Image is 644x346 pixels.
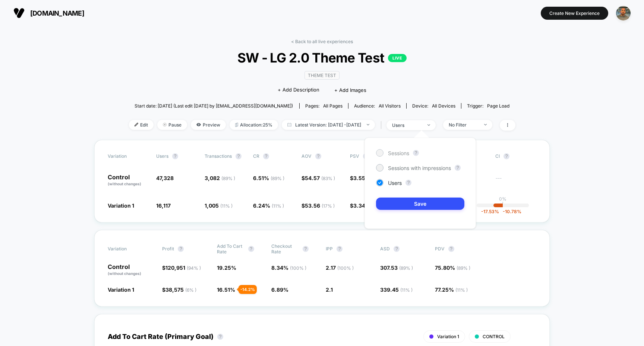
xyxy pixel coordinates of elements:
span: Preview [191,120,226,130]
span: PSV [350,153,359,159]
p: LIVE [388,54,407,62]
span: Start date: [DATE] (Last edit [DATE] by [EMAIL_ADDRESS][DOMAIN_NAME]) [135,103,293,109]
span: 8.34 % [271,265,306,271]
img: end [427,124,430,126]
div: Pages: [305,103,342,109]
span: 6.51 % [253,175,284,181]
span: [DOMAIN_NAME] [30,9,84,17]
span: ( 17 % ) [322,203,335,209]
span: 3.34 [353,202,378,209]
span: ( 94 % ) [187,265,201,271]
button: ? [405,180,411,186]
span: $ [350,175,381,181]
span: Sessions with impressions [388,165,451,171]
span: all devices [432,103,455,109]
span: $ [302,202,335,209]
span: 16.51 % [217,286,235,293]
span: ( 11 % ) [400,287,413,293]
button: ? [394,246,400,252]
span: 3,082 [205,175,235,181]
span: Users [388,180,402,186]
span: ( 89 % ) [221,176,235,181]
span: $ [302,175,335,181]
img: end [484,124,487,125]
span: -10.78 % [499,209,521,214]
span: --- [495,176,536,187]
p: Control [108,264,155,276]
button: ? [337,246,342,252]
img: Visually logo [13,7,25,19]
span: Allocation: 25% [230,120,278,130]
button: ppic [614,6,633,21]
span: ( 100 % ) [290,265,306,271]
span: ( 6 % ) [185,287,196,293]
span: Transactions [205,153,232,159]
span: IPP [326,246,333,252]
span: $ [162,286,196,293]
span: (without changes) [108,271,141,276]
button: ? [172,153,178,159]
div: - 14.2 % [239,285,257,294]
div: No Filter [449,122,479,128]
span: ASD [380,246,390,252]
span: 1,005 [205,202,233,209]
span: 47,328 [156,175,174,181]
button: ? [315,153,321,159]
button: Save [376,198,464,210]
span: users [156,153,168,159]
button: ? [248,246,254,252]
span: 307.53 [380,265,413,271]
button: ? [413,150,419,156]
span: (without changes) [108,182,141,186]
span: 16,117 [156,202,171,209]
img: calendar [287,123,291,126]
span: PDV [435,246,445,252]
span: Variation 1 [108,202,134,209]
span: CR [253,153,259,159]
span: Theme Test [304,71,340,80]
img: ppic [616,6,631,20]
button: ? [263,153,269,159]
div: Trigger: [467,103,509,109]
span: all pages [323,103,342,109]
span: 3.55 [353,175,381,181]
span: 6.24 % [253,202,284,209]
img: end [163,123,167,126]
span: Device: [406,103,461,109]
span: 120,951 [165,265,201,271]
span: Variation [108,153,149,159]
button: Create New Experience [541,7,608,20]
span: | [379,120,386,131]
p: | [502,202,503,207]
button: ? [448,246,454,252]
span: ( 100 % ) [337,265,354,271]
span: Sessions [388,150,409,156]
span: $ [162,265,201,271]
button: [DOMAIN_NAME] [11,7,86,19]
div: Audience: [354,103,401,109]
span: ( 89 % ) [271,176,284,181]
span: 2.17 [326,265,354,271]
p: Control [108,174,149,187]
span: ( 89 % ) [457,265,470,271]
span: CI [495,153,536,159]
span: Pause [157,120,187,130]
span: Profit [162,246,174,252]
button: ? [503,153,509,159]
span: ( 83 % ) [321,176,335,181]
span: Variation 1 [437,334,459,339]
span: All Visitors [379,103,401,109]
span: SW - LG 2.0 Theme Test [148,50,496,65]
p: 0% [499,196,506,202]
button: ? [236,153,241,159]
span: Variation 1 [108,286,134,293]
div: users [392,122,422,128]
img: end [367,124,369,125]
span: 75.80 % [435,265,470,271]
span: $ [350,202,378,209]
span: + Add Images [334,87,366,93]
span: 38,575 [165,286,196,293]
span: ( 11 % ) [455,287,468,293]
span: 6.89 % [271,286,288,293]
span: ( 11 % ) [272,203,284,209]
